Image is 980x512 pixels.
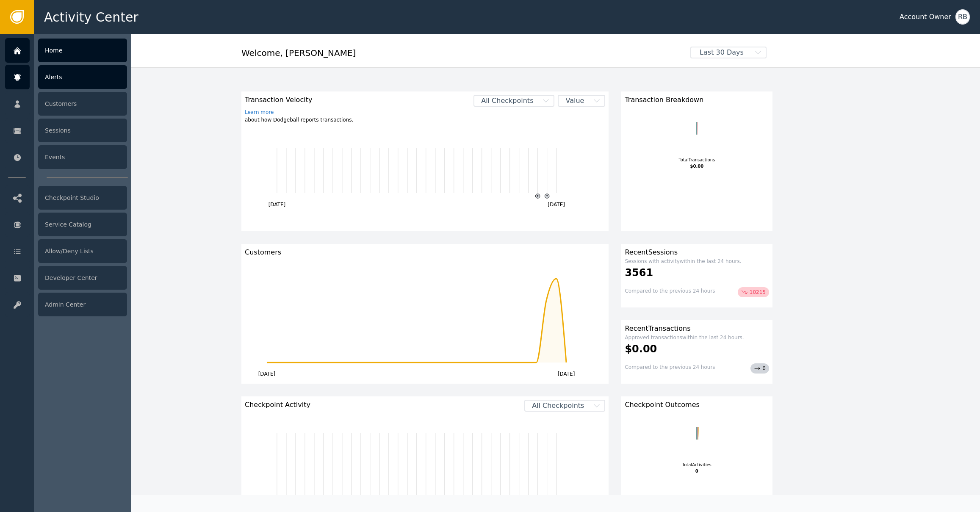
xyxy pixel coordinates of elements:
[625,363,715,374] div: Compared to the previous 24 hours
[38,266,127,290] div: Developer Center
[38,239,127,263] div: Allow/Deny Lists
[678,158,715,162] tspan: Total Transactions
[625,265,769,280] div: 3561
[625,287,715,297] div: Compared to the previous 24 hours
[5,239,127,263] a: Allow/Deny Lists
[473,95,554,107] button: All Checkpoints
[5,91,127,116] a: Customers
[474,96,540,106] span: All Checkpoints
[44,8,138,27] span: Activity Center
[5,38,127,63] a: Home
[625,95,703,105] span: Transaction Breakdown
[38,92,127,116] div: Customers
[762,364,766,373] span: 0
[38,293,127,316] div: Admin Center
[559,96,591,106] span: Value
[5,212,127,237] a: Service Catalog
[558,371,575,377] text: [DATE]
[245,108,353,124] div: about how Dodgeball reports transactions.
[245,247,605,257] div: Customers
[5,292,127,317] a: Admin Center
[38,145,127,169] div: Events
[5,185,127,210] a: Checkpoint Studio
[524,400,605,412] button: All Checkpoints
[241,47,684,65] div: Welcome , [PERSON_NAME]
[245,108,353,116] a: Learn more
[625,247,769,257] div: Recent Sessions
[955,9,970,25] button: RB
[5,266,127,290] a: Developer Center
[900,12,951,22] div: Account Owner
[5,145,127,169] a: Events
[682,462,711,467] tspan: Total Activities
[38,186,127,210] div: Checkpoint Studio
[625,324,769,334] div: Recent Transactions
[558,95,605,107] button: Value
[750,288,766,296] span: 10215
[690,164,704,169] tspan: $0.00
[525,401,591,411] span: All Checkpoints
[258,371,276,377] text: [DATE]
[38,213,127,236] div: Service Catalog
[5,118,127,143] a: Sessions
[5,65,127,89] a: Alerts
[625,257,769,265] div: Sessions with activity within the last 24 hours.
[38,65,127,89] div: Alerts
[684,47,772,58] button: Last 30 Days
[691,47,752,58] span: Last 30 Days
[548,202,565,208] text: [DATE]
[245,400,310,410] span: Checkpoint Activity
[625,334,769,341] div: Approved transactions within the last 24 hours.
[269,202,286,208] text: [DATE]
[38,119,127,142] div: Sessions
[245,95,353,105] span: Transaction Velocity
[695,469,698,473] tspan: 0
[625,341,769,357] div: $0.00
[625,400,699,410] span: Checkpoint Outcomes
[38,39,127,62] div: Home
